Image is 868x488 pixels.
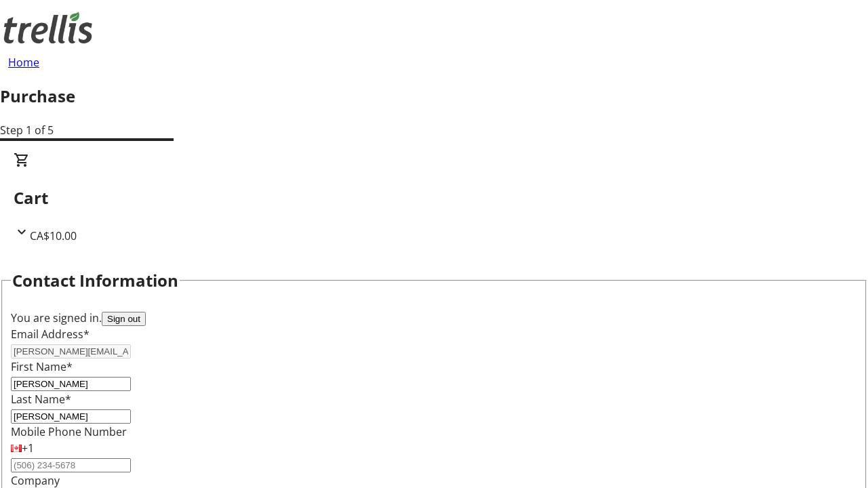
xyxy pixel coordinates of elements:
div: You are signed in. [11,310,857,326]
input: (506) 234-5678 [11,458,131,472]
h2: Contact Information [12,268,178,293]
button: Sign out [102,312,146,326]
div: CartCA$10.00 [14,152,854,244]
label: First Name* [11,359,73,374]
h2: Cart [14,186,854,210]
label: Mobile Phone Number [11,424,127,439]
span: CA$10.00 [30,228,77,243]
label: Last Name* [11,392,71,407]
label: Company [11,473,60,488]
label: Email Address* [11,327,90,342]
